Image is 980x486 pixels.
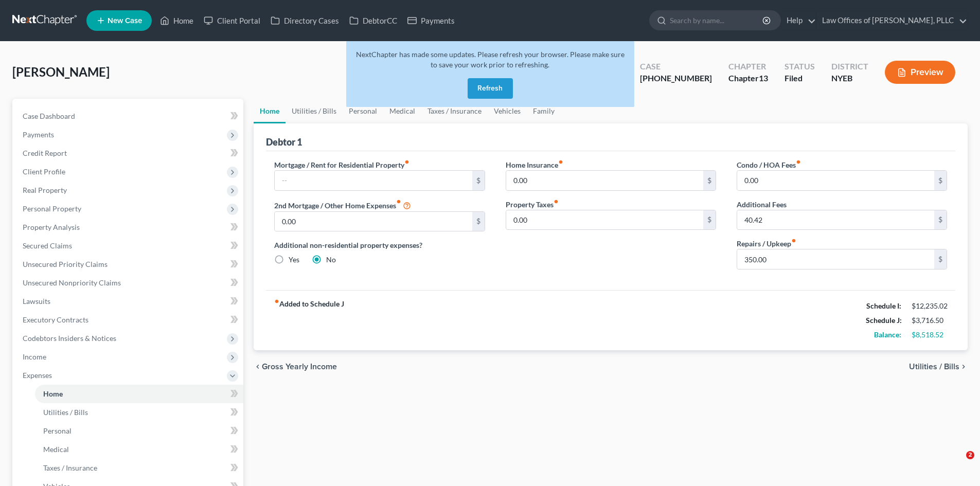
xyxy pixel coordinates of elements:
[108,17,142,25] span: New Case
[945,451,970,476] iframe: Intercom live chat
[506,199,559,210] label: Property Taxes
[35,403,243,422] a: Utilities / Bills
[14,292,243,311] a: Lawsuits
[43,463,97,472] span: Taxes / Insurance
[831,73,868,84] div: NYEB
[23,352,46,361] span: Income
[23,130,54,139] span: Payments
[14,255,243,274] a: Unsecured Priority Claims
[274,299,279,304] i: fiber_manual_record
[781,11,816,30] a: Help
[728,61,768,73] div: Chapter
[934,210,947,230] div: $
[254,363,262,371] i: chevron_left
[43,426,72,435] span: Personal
[912,301,947,311] div: $12,235.02
[909,363,968,371] button: Utilities / Bills chevron_right
[23,112,75,120] span: Case Dashboard
[14,274,243,292] a: Unsecured Nonpriority Claims
[155,11,199,30] a: Home
[737,238,796,249] label: Repairs / Upkeep
[909,363,959,371] span: Utilities / Bills
[703,210,716,230] div: $
[35,385,243,403] a: Home
[14,144,243,163] a: Credit Report
[670,11,764,30] input: Search by name...
[472,171,485,190] div: $
[959,363,968,371] i: chevron_right
[23,241,72,250] span: Secured Claims
[14,107,243,125] a: Case Dashboard
[343,99,383,123] a: Personal
[506,210,703,230] input: --
[912,315,947,326] div: $3,716.50
[23,260,108,268] span: Unsecured Priority Claims
[866,316,902,325] strong: Schedule J:
[728,73,768,84] div: Chapter
[274,240,485,250] label: Additional non-residential property expenses?
[23,371,52,380] span: Expenses
[817,11,967,30] a: Law Offices of [PERSON_NAME], PLLC
[737,171,934,190] input: --
[404,159,409,165] i: fiber_manual_record
[23,167,65,176] span: Client Profile
[35,459,243,477] a: Taxes / Insurance
[43,389,63,398] span: Home
[737,210,934,230] input: --
[558,159,563,165] i: fiber_manual_record
[554,199,559,204] i: fiber_manual_record
[912,330,947,340] div: $8,518.52
[966,451,974,459] span: 2
[12,64,110,79] span: [PERSON_NAME]
[23,186,67,194] span: Real Property
[506,159,563,170] label: Home Insurance
[274,199,411,211] label: 2nd Mortgage / Other Home Expenses
[796,159,801,165] i: fiber_manual_record
[703,171,716,190] div: $
[43,408,88,417] span: Utilities / Bills
[468,78,513,99] button: Refresh
[265,11,344,30] a: Directory Cases
[791,238,796,243] i: fiber_manual_record
[275,171,472,190] input: --
[640,61,712,73] div: Case
[14,218,243,237] a: Property Analysis
[759,73,768,83] span: 13
[275,212,472,231] input: --
[23,278,121,287] span: Unsecured Nonpriority Claims
[274,159,409,170] label: Mortgage / Rent for Residential Property
[14,311,243,329] a: Executory Contracts
[23,223,80,231] span: Property Analysis
[23,297,50,305] span: Lawsuits
[344,11,402,30] a: DebtorCC
[737,249,934,269] input: --
[254,99,286,123] a: Home
[785,61,815,73] div: Status
[23,204,81,213] span: Personal Property
[506,171,703,190] input: --
[23,149,67,157] span: Credit Report
[737,199,787,210] label: Additional Fees
[874,330,901,339] strong: Balance:
[286,99,343,123] a: Utilities / Bills
[785,73,815,84] div: Filed
[35,440,243,459] a: Medical
[266,136,302,148] div: Debtor 1
[326,255,336,265] label: No
[402,11,460,30] a: Payments
[885,61,955,84] button: Preview
[43,445,69,454] span: Medical
[14,237,243,255] a: Secured Claims
[866,301,901,310] strong: Schedule I:
[199,11,265,30] a: Client Portal
[737,159,801,170] label: Condo / HOA Fees
[254,363,337,371] button: chevron_left Gross Yearly Income
[23,334,116,343] span: Codebtors Insiders & Notices
[396,199,401,204] i: fiber_manual_record
[934,171,947,190] div: $
[274,299,344,342] strong: Added to Schedule J
[23,315,88,324] span: Executory Contracts
[472,212,485,231] div: $
[356,50,625,69] span: NextChapter has made some updates. Please refresh your browser. Please make sure to save your wor...
[35,422,243,440] a: Personal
